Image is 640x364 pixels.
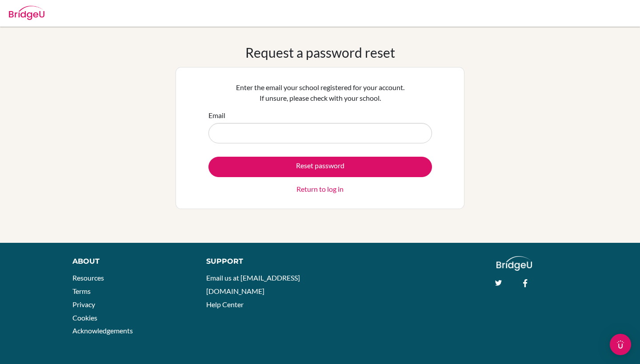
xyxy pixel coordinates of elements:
[206,256,311,267] div: Support
[208,82,432,103] p: Enter the email your school registered for your account. If unsure, please check with your school.
[72,287,91,295] a: Terms
[208,110,225,121] label: Email
[9,6,44,20] img: Bridge-U
[296,184,344,194] a: Return to log in
[245,44,395,60] h1: Request a password reset
[610,334,631,355] div: Open Intercom Messenger
[72,300,95,309] a: Privacy
[206,273,300,295] a: Email us at [EMAIL_ADDRESS][DOMAIN_NAME]
[72,313,97,322] a: Cookies
[72,256,186,267] div: About
[72,326,133,335] a: Acknowledgements
[72,273,104,282] a: Resources
[208,157,432,177] button: Reset password
[206,300,244,309] a: Help Center
[496,256,532,271] img: logo_white@2x-f4f0deed5e89b7ecb1c2cc34c3e3d731f90f0f143d5ea2071677605dd97b5244.png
